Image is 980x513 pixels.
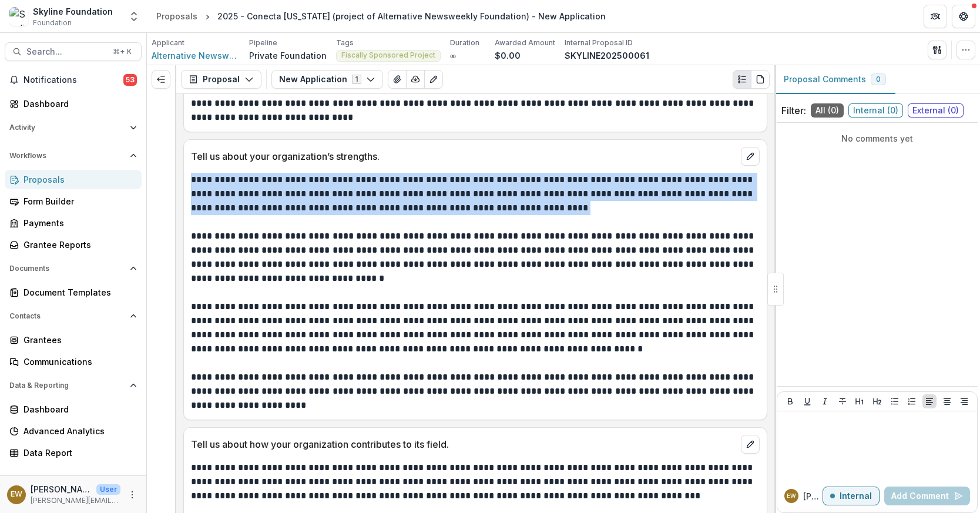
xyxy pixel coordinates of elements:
[803,490,823,502] p: [PERSON_NAME]
[5,283,142,302] a: Document Templates
[24,173,132,186] div: Proposals
[191,437,736,451] p: Tell us about how your organization contributes to its field.
[249,49,327,62] p: Private Foundation
[9,123,125,132] span: Activity
[5,400,142,419] a: Dashboard
[5,330,142,350] a: Grantees
[823,487,880,505] button: Internal
[152,8,202,25] a: Proposals
[787,493,796,499] div: Eddie Whitfield
[24,286,132,299] div: Document Templates
[5,170,142,189] a: Proposals
[565,49,649,62] p: SKYLINE202500061
[24,425,132,437] div: Advanced Analytics
[11,491,22,498] div: Eddie Whitfield
[24,195,132,207] div: Form Builder
[5,259,142,278] button: Open Documents
[5,307,142,326] button: Open Contacts
[388,70,407,89] button: View Attached Files
[741,435,760,454] button: edit
[957,394,971,408] button: Align Right
[191,149,736,163] p: Tell us about your organization’s strengths.
[24,447,132,459] div: Data Report
[341,51,435,59] span: Fiscally Sponsored Project
[884,487,970,505] button: Add Comment
[33,5,113,18] div: Skyline Foundation
[5,352,142,371] a: Communications
[152,8,610,25] nav: breadcrumb
[952,5,975,28] button: Get Help
[5,376,142,395] button: Open Data & Reporting
[31,495,120,506] p: [PERSON_NAME][EMAIL_ADDRESS][DOMAIN_NAME]
[905,394,919,408] button: Ordered List
[125,488,139,502] button: More
[5,146,142,165] button: Open Workflows
[110,45,134,58] div: ⌘ + K
[495,49,521,62] p: $0.00
[126,5,142,28] button: Open entity switcher
[800,394,814,408] button: Underline
[565,38,633,48] p: Internal Proposal ID
[5,421,142,441] a: Advanced Analytics
[24,75,123,85] span: Notifications
[9,152,125,160] span: Workflows
[123,74,137,86] span: 53
[888,394,902,408] button: Bullet List
[9,7,28,26] img: Skyline Foundation
[336,38,354,48] p: Tags
[271,70,383,89] button: New Application1
[181,70,261,89] button: Proposal
[450,38,479,48] p: Duration
[33,18,72,28] span: Foundation
[853,394,867,408] button: Heading 1
[876,75,881,83] span: 0
[217,10,606,22] div: 2025 - Conecta [US_STATE] (project of Alternative Newsweekly Foundation) - New Application
[31,483,92,495] p: [PERSON_NAME]
[24,98,132,110] div: Dashboard
[741,147,760,166] button: edit
[9,264,125,273] span: Documents
[5,71,142,89] button: Notifications53
[24,217,132,229] div: Payments
[781,103,806,118] p: Filter:
[96,484,120,495] p: User
[811,103,844,118] span: All ( 0 )
[156,10,197,22] div: Proposals
[774,65,895,94] button: Proposal Comments
[5,443,142,462] a: Data Report
[5,192,142,211] a: Form Builder
[152,49,240,62] a: Alternative Newsweekly Foundation
[835,394,850,408] button: Strike
[5,42,142,61] button: Search...
[781,132,973,145] p: No comments yet
[848,103,903,118] span: Internal ( 0 )
[5,118,142,137] button: Open Activity
[24,356,132,368] div: Communications
[924,5,947,28] button: Partners
[5,94,142,113] a: Dashboard
[152,38,184,48] p: Applicant
[908,103,964,118] span: External ( 0 )
[870,394,884,408] button: Heading 2
[818,394,832,408] button: Italicize
[9,381,125,390] span: Data & Reporting
[922,394,937,408] button: Align Left
[26,47,106,57] span: Search...
[24,334,132,346] div: Grantees
[733,70,751,89] button: Plaintext view
[24,239,132,251] div: Grantee Reports
[751,70,770,89] button: PDF view
[249,38,277,48] p: Pipeline
[450,49,456,62] p: ∞
[5,213,142,233] a: Payments
[783,394,797,408] button: Bold
[5,235,142,254] a: Grantee Reports
[495,38,555,48] p: Awarded Amount
[940,394,954,408] button: Align Center
[9,312,125,320] span: Contacts
[424,70,443,89] button: Edit as form
[840,491,872,501] p: Internal
[152,70,170,89] button: Expand left
[24,403,132,415] div: Dashboard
